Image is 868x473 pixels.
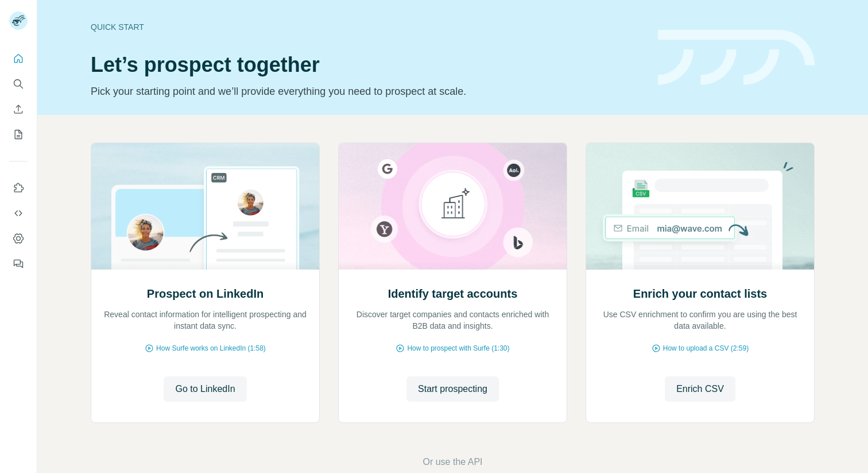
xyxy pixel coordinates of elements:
button: Search [9,74,28,94]
img: Enrich your contact lists [586,143,815,270]
h2: Enrich your contact lists [633,286,767,302]
button: Dashboard [9,228,28,249]
img: banner [658,30,815,86]
span: How to prospect with Surfe (1:30) [407,343,509,353]
img: Identify target accounts [338,143,567,270]
p: Discover target companies and contacts enriched with B2B data and insights. [350,309,555,332]
p: Use CSV enrichment to confirm you are using the best data available. [598,309,803,332]
span: How to upload a CSV (2:59) [663,343,749,353]
button: Enrich CSV [665,376,735,402]
button: Or use the API [423,455,482,469]
p: Reveal contact information for intelligent prospecting and instant data sync. [103,309,308,332]
h2: Prospect on LinkedIn [147,286,263,302]
button: Enrich CSV [9,99,28,120]
button: Feedback [9,253,28,274]
div: Quick start [91,21,644,33]
img: Prospect on LinkedIn [91,143,320,270]
span: Go to LinkedIn [175,382,235,396]
span: Start prospecting [418,382,487,396]
p: Pick your starting point and we’ll provide everything you need to prospect at scale. [91,83,644,99]
h1: Let’s prospect together [91,53,644,76]
button: My lists [9,124,28,145]
span: Enrich CSV [676,382,724,396]
button: Go to LinkedIn [164,376,246,402]
button: Quick start [9,48,28,69]
button: Start prospecting [406,376,499,402]
button: Use Surfe API [9,203,28,224]
button: Use Surfe on LinkedIn [9,178,28,198]
span: How Surfe works on LinkedIn (1:58) [156,343,266,353]
h2: Identify target accounts [388,286,518,302]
